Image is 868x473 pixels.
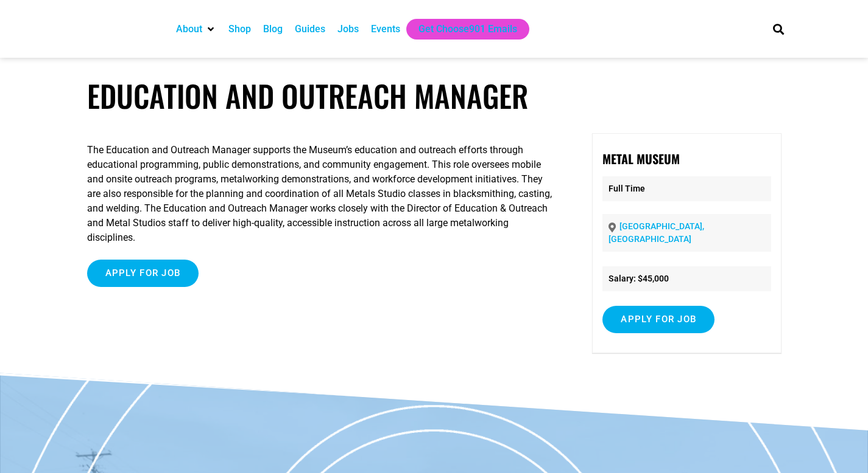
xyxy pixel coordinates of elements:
h1: Education and Outreach Manager [87,78,782,114]
a: Events [371,22,400,36]
a: Shop [228,22,251,36]
a: Get Choose901 Emails [418,22,517,36]
div: About [170,19,222,40]
input: Apply for job [87,260,199,287]
a: [GEOGRAPHIC_DATA], [GEOGRAPHIC_DATA] [609,221,704,244]
p: Full Time [602,176,771,201]
a: Guides [295,22,325,36]
p: The Education and Outreach Manager supports the Museum’s education and outreach efforts through e... [87,143,558,245]
a: Blog [263,22,283,36]
input: Apply for job [602,306,715,333]
strong: Metal Museum [602,150,680,168]
div: Search [768,19,788,39]
li: Salary: $45,000 [602,266,771,291]
nav: Main nav [170,19,752,40]
a: Jobs [337,22,359,36]
a: About [176,22,202,36]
